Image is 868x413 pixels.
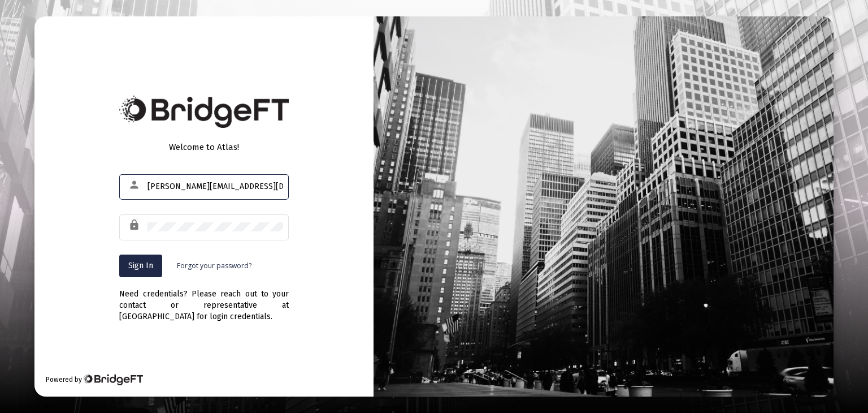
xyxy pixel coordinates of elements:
[128,261,153,270] span: Sign In
[119,277,289,322] div: Need credentials? Please reach out to your contact or representative at [GEOGRAPHIC_DATA] for log...
[128,218,142,232] mat-icon: lock
[119,255,162,277] button: Sign In
[128,178,142,192] mat-icon: person
[83,374,142,385] img: Bridge Financial Technology Logo
[119,141,289,153] div: Welcome to Atlas!
[177,260,251,272] a: Forgot your password?
[119,96,289,128] img: Bridge Financial Technology Logo
[147,182,283,191] input: Email or Username
[46,374,142,385] div: Powered by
